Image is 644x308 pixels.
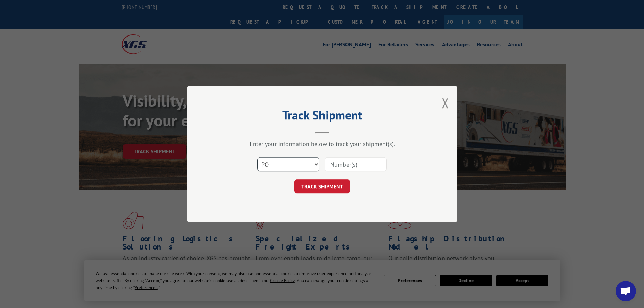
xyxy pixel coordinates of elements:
div: Open chat [616,281,636,301]
h2: Track Shipment [221,110,424,123]
input: Number(s) [325,157,387,171]
button: TRACK SHIPMENT [294,179,350,193]
div: Enter your information below to track your shipment(s). [221,140,424,148]
button: Close modal [442,94,449,112]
